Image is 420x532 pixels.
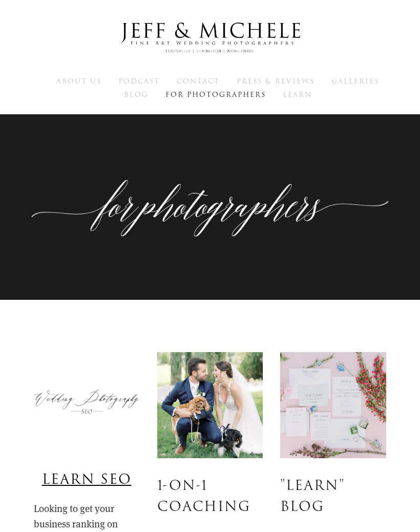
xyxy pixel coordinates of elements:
[280,352,386,458] img: Jordan & Emily Berry Wedding (Web Use Only)-33.jpg
[124,90,149,99] span: Blog
[56,76,101,86] span: About Us
[42,470,132,489] a: Learn SEO
[34,352,140,453] img: SEO for Wedding Photographer with Jeff &amp; Michele
[21,192,399,238] p: Education, workshops, and mentoring for other photographers
[157,476,263,518] h3: 1-On-1 Coaching
[108,13,312,63] img: Louisville Wedding Photographers - Jeff & Michele Wedding Photographers
[331,76,379,86] span: Galleries
[118,76,160,86] span: Podcast
[331,76,379,86] a: Galleries
[124,90,149,99] a: Blog
[165,90,266,99] span: For Photographers
[283,90,312,99] span: Learn
[165,90,266,99] a: For Photographers
[157,352,263,458] img: Wedding Phot
[177,76,220,86] a: Contact
[237,76,314,86] a: Press & Reviews
[280,476,386,518] h3: "Learn" Blog
[177,76,220,86] span: Contact
[283,90,312,99] a: Learn
[237,76,314,86] span: Press & Reviews
[56,76,101,86] a: About Us
[118,76,160,86] a: Podcast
